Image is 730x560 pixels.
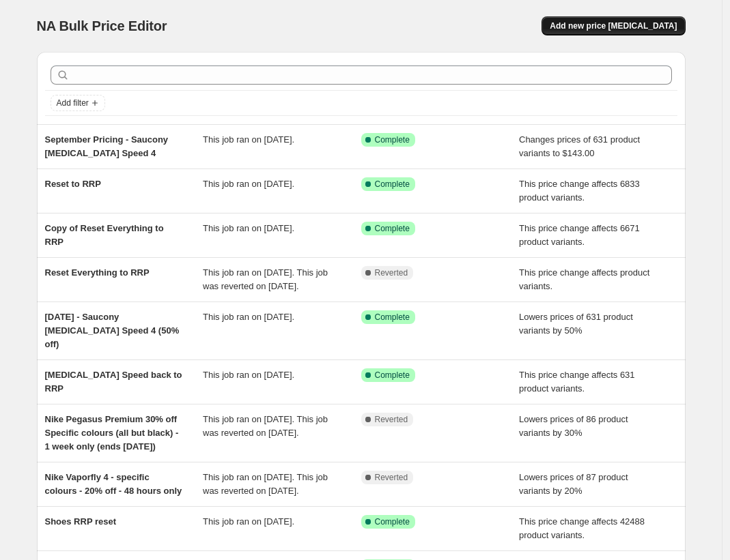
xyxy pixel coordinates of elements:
[45,414,179,452] span: Nike Pegasus Premium 30% off Specific colours (all but black) - 1 week only (ends [DATE])
[375,134,410,145] span: Complete
[542,16,685,35] button: Add new price [MEDICAL_DATA]
[203,267,328,291] span: This job ran on [DATE]. This job was reverted on [DATE].
[45,223,164,247] span: Copy of Reset Everything to RRP
[519,312,633,336] span: Lowers prices of 631 product variants by 50%
[51,95,105,111] button: Add filter
[519,516,645,540] span: This price change affects 42488 product variants.
[519,414,628,438] span: Lowers prices of 86 product variants by 30%
[203,179,294,189] span: This job ran on [DATE].
[203,223,294,233] span: This job ran on [DATE].
[203,472,328,496] span: This job ran on [DATE]. This job was reverted on [DATE].
[519,179,640,203] span: This price change affects 6833 product variants.
[45,179,101,189] span: Reset to RRP
[203,312,294,322] span: This job ran on [DATE].
[45,472,182,496] span: Nike Vaporfly 4 - specific colours - 20% off - 48 hours only
[45,134,169,158] span: September Pricing - Saucony [MEDICAL_DATA] Speed 4
[375,312,410,323] span: Complete
[375,414,408,425] span: Reverted
[203,516,294,527] span: This job ran on [DATE].
[519,223,640,247] span: This price change affects 6671 product variants.
[519,472,628,496] span: Lowers prices of 87 product variants by 20%
[203,134,294,145] span: This job ran on [DATE].
[519,134,640,158] span: Changes prices of 631 product variants to $143.00
[45,312,180,349] span: [DATE] - Saucony [MEDICAL_DATA] Speed 4 (50% off)
[375,370,410,381] span: Complete
[375,516,410,527] span: Complete
[203,370,294,380] span: This job ran on [DATE].
[37,18,167,33] span: NA Bulk Price Editor
[375,223,410,234] span: Complete
[375,267,408,278] span: Reverted
[519,370,635,394] span: This price change affects 631 product variants.
[57,98,89,108] span: Add filter
[375,472,408,483] span: Reverted
[519,267,649,291] span: This price change affects product variants.
[550,20,677,31] span: Add new price [MEDICAL_DATA]
[203,414,328,438] span: This job ran on [DATE]. This job was reverted on [DATE].
[45,267,150,278] span: Reset Everything to RRP
[375,179,410,190] span: Complete
[45,516,117,527] span: Shoes RRP reset
[45,370,182,394] span: [MEDICAL_DATA] Speed back to RRP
